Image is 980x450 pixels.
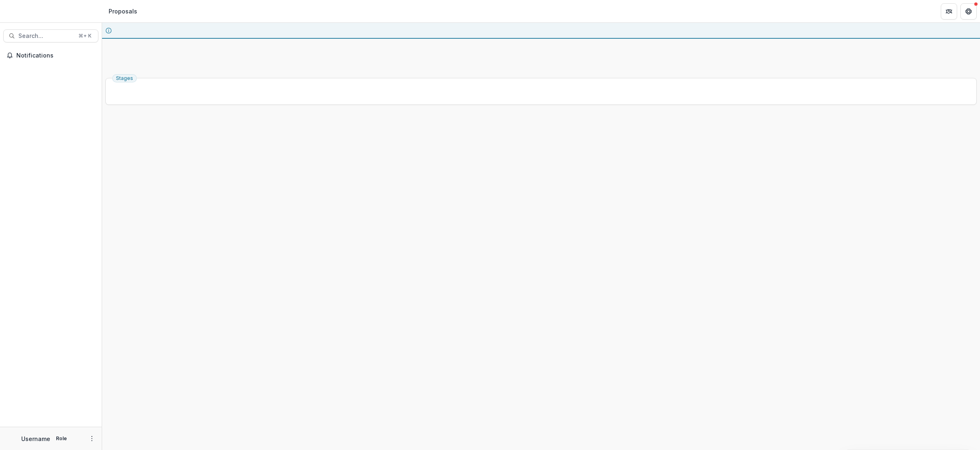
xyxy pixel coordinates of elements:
span: Stages [116,75,133,81]
p: Role [53,435,69,442]
button: Get Help [960,3,977,20]
span: Notifications [16,52,95,59]
button: Search... [3,29,98,42]
div: ⌘ + K [77,31,93,40]
div: Proposals [109,7,137,16]
button: Partners [941,3,957,20]
nav: breadcrumb [105,5,140,17]
span: Search... [18,33,73,40]
button: More [87,434,97,443]
p: Username [21,434,50,443]
button: Notifications [3,49,98,62]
